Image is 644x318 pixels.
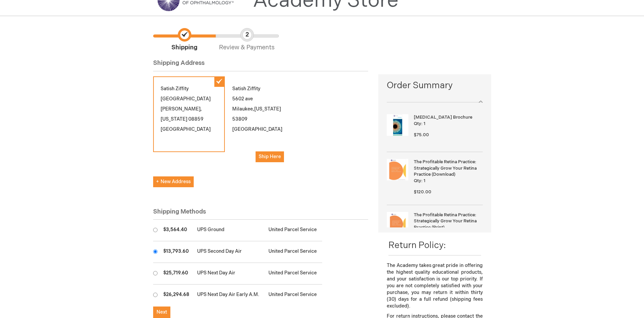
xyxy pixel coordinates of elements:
[153,307,170,318] button: Next
[216,28,278,52] span: Review & Payments
[265,241,322,263] td: United Parcel Service
[194,220,265,241] td: UPS Ground
[194,285,265,306] td: UPS Next Day Air Early A.M.
[163,292,189,297] span: $26,294.68
[194,263,265,285] td: UPS Next Day Air
[194,241,265,263] td: UPS Second Day Air
[259,154,281,160] span: Ship Here
[414,178,421,184] span: Qty
[163,270,188,276] span: $25,719.60
[265,263,322,285] td: United Parcel Service
[256,151,284,162] button: Ship Here
[153,76,225,152] div: Satish Ziffity [GEOGRAPHIC_DATA] [PERSON_NAME] 08859 [GEOGRAPHIC_DATA]
[157,309,167,315] span: Next
[253,106,254,112] span: ,
[153,28,216,52] span: Shipping
[387,79,482,95] span: Order Summary
[414,212,481,231] strong: The Profitable Retina Practice: Strategically Grow Your Retina Practice (Print)
[414,114,481,121] strong: [MEDICAL_DATA] Brochure
[387,159,408,180] img: The Profitable Retina Practice: Strategically Grow Your Retina Practice (Download)
[424,121,425,126] span: 1
[388,240,446,251] span: Return Policy:
[414,132,429,138] span: $75.00
[254,106,281,112] span: [US_STATE]
[387,212,408,234] img: The Profitable Retina Practice: Strategically Grow Your Retina Practice (Print)
[414,159,481,178] strong: The Profitable Retina Practice: Strategically Grow Your Retina Practice (Download)
[153,59,368,71] div: Shipping Address
[153,207,368,220] div: Shipping Methods
[153,176,194,187] button: New Address
[387,262,482,310] p: The Academy takes great pride in offering the highest quality educational products, and your sati...
[265,220,322,241] td: United Parcel Service
[163,248,189,254] span: $13,793.60
[156,179,191,185] span: New Address
[163,227,187,233] span: $3,564.40
[161,116,187,122] span: [US_STATE]
[265,285,322,306] td: United Parcel Service
[414,121,421,126] span: Qty
[424,178,425,184] span: 1
[387,114,408,136] img: Amblyopia Brochure
[225,76,296,170] div: Satish Ziffity 5602 ave Milaukee 53809 [GEOGRAPHIC_DATA]
[414,189,431,195] span: $120.00
[200,106,202,112] span: ,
